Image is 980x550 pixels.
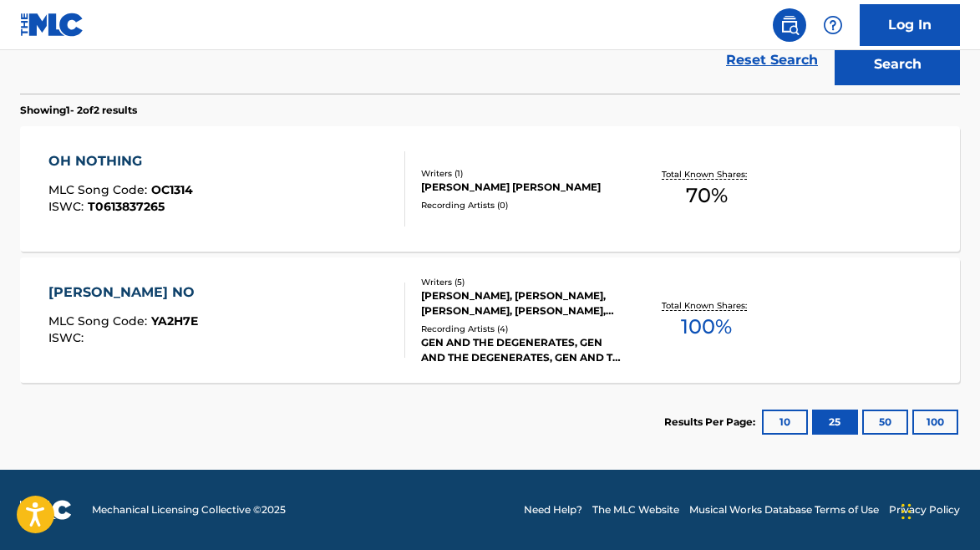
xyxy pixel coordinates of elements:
button: 25 [812,410,858,435]
div: Drag [901,486,911,537]
a: Log In [860,4,960,46]
p: Total Known Shares: [662,299,751,312]
a: Need Help? [524,502,582,517]
span: ISWC : [48,330,88,345]
img: search [779,15,800,35]
a: OH NOTHINGMLC Song Code:OC1314ISWC:T0613837265Writers (1)[PERSON_NAME] [PERSON_NAME]Recording Art... [20,126,960,252]
button: 10 [762,410,808,435]
button: 100 [912,410,958,435]
img: logo [20,500,72,520]
img: help [823,15,843,35]
div: Help [816,8,850,42]
a: The MLC Website [592,502,679,517]
iframe: Chat Widget [896,470,980,550]
span: 100 % [681,312,732,342]
div: Recording Artists ( 0 ) [421,199,628,211]
div: [PERSON_NAME] [PERSON_NAME] [421,180,628,195]
span: 70 % [686,181,728,211]
span: MLC Song Code : [48,182,151,197]
a: Reset Search [718,42,826,79]
div: OH NOTHING [48,151,193,171]
div: GEN AND THE DEGENERATES, GEN AND THE DEGENERATES, GEN AND THE DEGENERATES, GEN AND THE DEGENERATES [421,335,628,365]
div: Recording Artists ( 4 ) [421,323,628,335]
a: [PERSON_NAME] NOMLC Song Code:YA2H7EISWC:Writers (5)[PERSON_NAME], [PERSON_NAME], [PERSON_NAME], ... [20,257,960,383]
span: OC1314 [151,182,193,197]
button: 50 [862,410,908,435]
span: MLC Song Code : [48,313,151,328]
p: Total Known Shares: [662,168,751,181]
span: Mechanical Licensing Collective © 2025 [92,502,286,517]
span: T0613837265 [88,199,165,214]
img: MLC Logo [20,13,84,37]
span: ISWC : [48,199,88,214]
div: Writers ( 5 ) [421,276,628,288]
span: YA2H7E [151,313,198,328]
a: Musical Works Database Terms of Use [689,502,879,517]
p: Showing 1 - 2 of 2 results [20,103,137,118]
div: [PERSON_NAME], [PERSON_NAME], [PERSON_NAME], [PERSON_NAME], [PERSON_NAME] [421,288,628,318]
div: Writers ( 1 ) [421,167,628,180]
a: Public Search [773,8,806,42]
a: Privacy Policy [889,502,960,517]
button: Search [835,43,960,85]
div: [PERSON_NAME] NO [48,283,203,303]
p: Results Per Page: [664,415,759,430]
